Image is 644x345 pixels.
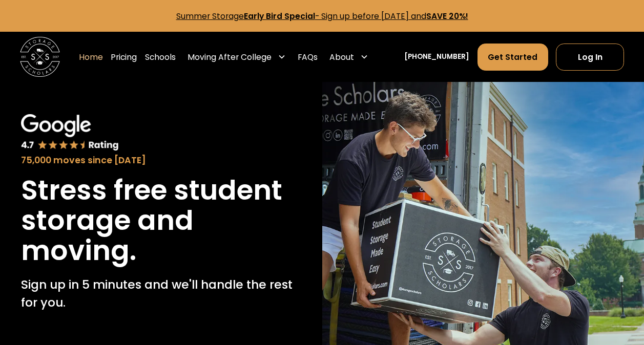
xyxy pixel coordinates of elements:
[21,275,301,311] p: Sign up in 5 minutes and we'll handle the rest for you.
[404,52,469,62] a: [PHONE_NUMBER]
[188,51,272,63] div: Moving After College
[244,11,315,21] strong: Early Bird Special
[176,11,468,21] a: Summer StorageEarly Bird Special- Sign up before [DATE] andSAVE 20%!
[79,43,103,71] a: Home
[298,43,318,71] a: FAQs
[111,43,137,71] a: Pricing
[477,44,548,71] a: Get Started
[21,154,301,167] div: 75,000 moves since [DATE]
[21,175,301,266] h1: Stress free student storage and moving.
[20,37,60,77] img: Storage Scholars main logo
[21,114,119,152] img: Google 4.7 star rating
[556,44,624,71] a: Log In
[145,43,176,71] a: Schools
[426,11,468,21] strong: SAVE 20%!
[329,51,354,63] div: About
